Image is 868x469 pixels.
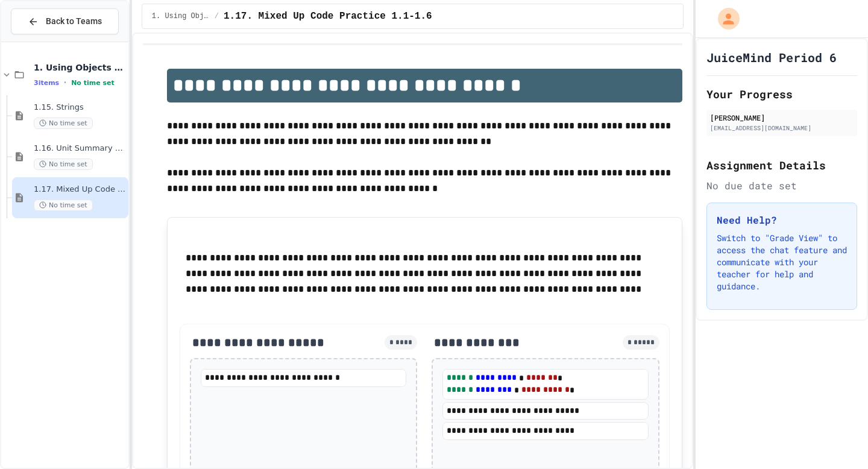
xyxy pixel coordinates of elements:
[768,368,856,420] iframe: chat widget
[34,159,93,170] span: No time set
[34,102,126,113] span: 1.15. Strings
[224,9,432,24] span: 1.17. Mixed Up Code Practice 1.1-1.6
[706,178,857,193] div: No due date set
[706,86,857,102] h2: Your Progress
[717,232,847,292] p: Switch to "Grade View" to access the chat feature and communicate with your teacher for help and ...
[11,8,119,34] button: Back to Teams
[710,112,854,123] div: [PERSON_NAME]
[46,15,102,28] span: Back to Teams
[215,11,219,21] span: /
[706,49,837,66] h1: JuiceMind Period 6
[706,157,857,174] h2: Assignment Details
[71,79,115,87] span: No time set
[34,184,126,195] span: 1.17. Mixed Up Code Practice 1.1-1.6
[34,143,126,154] span: 1.16. Unit Summary 1a (1.1-1.6)
[34,200,93,211] span: No time set
[717,213,847,227] h3: Need Help?
[710,124,854,133] div: [EMAIL_ADDRESS][DOMAIN_NAME]
[34,118,93,129] span: No time set
[817,421,856,457] iframe: chat widget
[705,5,743,33] div: My Account
[152,11,210,21] span: 1. Using Objects and Methods
[64,78,66,87] span: •
[34,62,126,73] span: 1. Using Objects and Methods
[34,79,59,87] span: 3 items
